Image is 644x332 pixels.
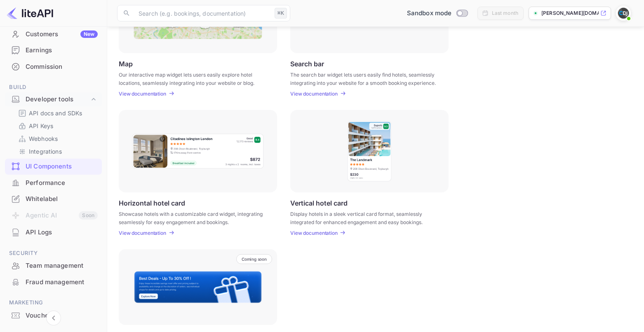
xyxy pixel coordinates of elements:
input: Search (e.g. bookings, documentation) [134,5,271,21]
a: Vouchers [5,308,102,323]
p: Vertical hotel card [290,199,348,207]
div: API Logs [5,224,102,241]
p: API docs and SDKs [29,109,82,117]
div: Performance [5,175,102,191]
div: UI Components [26,162,98,171]
a: Integrations [18,147,95,156]
div: CustomersNew [5,26,102,42]
p: Coming soon [242,257,267,262]
div: Developer tools [26,95,89,104]
div: Fraud management [5,274,102,290]
div: API Keys [15,120,99,132]
p: Our interactive map widget lets users easily explore hotel locations, seamlessly integrating into... [119,71,267,86]
p: [PERSON_NAME][DOMAIN_NAME] [541,9,599,17]
span: Build [5,83,102,92]
div: Fraud management [26,278,98,287]
p: Webhooks [29,134,58,143]
p: The search bar widget lets users easily find hotels, seamlessly integrating into your website for... [290,71,438,86]
span: Marketing [5,298,102,307]
img: Horizontal hotel card Frame [132,133,264,169]
a: Performance [5,175,102,190]
p: Map [119,60,133,68]
p: View documentation [119,230,166,236]
a: API Logs [5,224,102,240]
div: API Logs [26,228,98,237]
a: Team management [5,258,102,273]
a: Webhooks [18,134,95,143]
div: Commission [5,59,102,75]
a: View documentation [119,230,169,236]
p: API Keys [29,122,53,130]
div: Vouchers [26,311,98,320]
a: Commission [5,59,102,74]
div: Customers [26,30,98,39]
div: UI Components [5,159,102,175]
a: API Keys [18,122,95,130]
p: View documentation [290,230,338,236]
img: LiteAPI logo [7,7,53,20]
a: View documentation [119,91,169,97]
img: Banner Frame [134,271,262,304]
p: Showcase hotels with a customizable card widget, integrating seamlessly for easy engagement and b... [119,210,267,225]
p: Display hotels in a sleek vertical card format, seamlessly integrated for enhanced engagement and... [290,210,438,225]
div: Earnings [5,42,102,58]
p: View documentation [119,91,166,97]
div: Performance [26,178,98,188]
div: Webhooks [15,133,99,145]
div: ⌘K [275,8,287,19]
div: Whitelabel [5,191,102,207]
div: Team management [5,258,102,274]
span: Sandbox mode [407,9,452,18]
img: Jerry T [617,7,630,20]
div: Switch to Production mode [404,9,471,18]
button: Collapse navigation [46,311,61,325]
a: CustomersNew [5,26,102,42]
div: Vouchers [5,308,102,324]
p: Horizontal hotel card [119,199,185,207]
p: View documentation [290,91,338,97]
div: Commission [26,62,98,72]
div: Developer tools [5,92,102,107]
div: Integrations [15,145,99,157]
a: Earnings [5,42,102,58]
a: View documentation [290,230,340,236]
a: UI Components [5,159,102,174]
a: Fraud management [5,274,102,290]
a: View documentation [290,91,340,97]
img: Vertical hotel card Frame [347,120,392,182]
span: Security [5,249,102,258]
div: Last month [492,9,519,17]
p: Search bar [290,60,324,68]
a: API docs and SDKs [18,109,95,117]
div: Earnings [26,46,98,55]
a: Whitelabel [5,191,102,206]
p: Integrations [29,147,62,156]
div: Whitelabel [26,194,98,204]
div: Team management [26,261,98,271]
div: API docs and SDKs [15,107,99,119]
div: New [80,30,98,38]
